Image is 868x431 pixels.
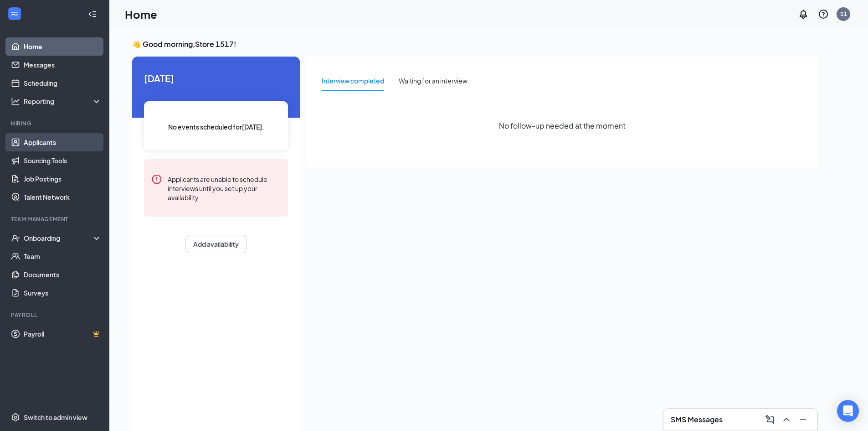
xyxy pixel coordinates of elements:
[24,234,94,243] div: Onboarding
[10,9,19,18] svg: WorkstreamLogo
[132,39,817,49] h3: 👋 Good morning, Store 1517 !
[837,400,859,422] div: Open Intercom Messenger
[796,412,810,427] button: Minimize
[24,56,102,74] a: Messages
[671,415,723,425] h3: SMS Messages
[24,265,102,284] a: Documents
[24,325,102,343] a: PayrollCrown
[88,10,97,19] svg: Collapse
[798,9,809,20] svg: Notifications
[763,412,777,427] button: ComposeMessage
[11,311,100,319] div: Payroll
[24,247,102,265] a: Team
[144,71,288,85] span: [DATE]
[840,10,847,18] div: S1
[797,414,808,425] svg: Minimize
[11,413,20,422] svg: Settings
[11,119,100,127] div: Hiring
[168,174,281,202] div: Applicants are unable to schedule interviews until you set up your availability.
[151,174,162,185] svg: Error
[24,133,102,151] a: Applicants
[818,9,829,20] svg: QuestionInfo
[24,74,102,92] a: Scheduling
[399,76,467,86] div: Waiting for an interview
[322,76,384,86] div: Interview completed
[24,284,102,302] a: Surveys
[781,414,792,425] svg: ChevronUp
[11,215,100,223] div: Team Management
[779,412,794,427] button: ChevronUp
[24,37,102,56] a: Home
[185,235,247,253] button: Add availability
[125,6,157,22] h1: Home
[11,97,20,106] svg: Analysis
[24,97,102,106] div: Reporting
[24,151,102,170] a: Sourcing Tools
[24,170,102,188] a: Job Postings
[24,188,102,206] a: Talent Network
[168,122,264,132] span: No events scheduled for [DATE] .
[24,413,87,422] div: Switch to admin view
[765,414,776,425] svg: ComposeMessage
[11,234,20,243] svg: UserCheck
[499,120,626,131] span: No follow-up needed at the moment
